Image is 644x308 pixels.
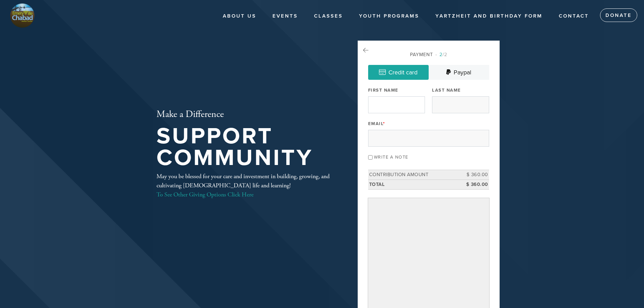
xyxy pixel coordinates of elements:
[157,125,336,169] h1: Support Community
[429,65,489,80] a: Paypal
[554,10,594,23] a: Contact
[368,51,489,58] div: Payment
[383,121,385,126] span: This field is required.
[354,10,424,23] a: Youth Programs
[459,170,489,180] td: $ 360.00
[10,3,34,28] img: logo.png
[157,172,336,199] div: May you be blessed for your care and investment in building, growing, and cultivating [DEMOGRAPHI...
[435,52,447,57] span: /2
[374,155,408,160] label: Write a note
[157,191,254,198] a: To See Other Giving Options Click Here
[368,170,459,180] td: Contribution Amount
[309,10,348,23] a: Classes
[368,65,429,80] a: Credit card
[218,10,261,23] a: About Us
[430,10,548,23] a: Yartzheit and Birthday Form
[368,180,459,189] td: Total
[368,87,399,93] label: First Name
[157,109,336,120] h2: Make a Difference
[368,121,385,127] label: Email
[432,87,461,93] label: Last Name
[439,52,443,57] span: 2
[267,10,303,23] a: Events
[459,180,489,189] td: $ 360.00
[600,8,637,22] a: Donate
